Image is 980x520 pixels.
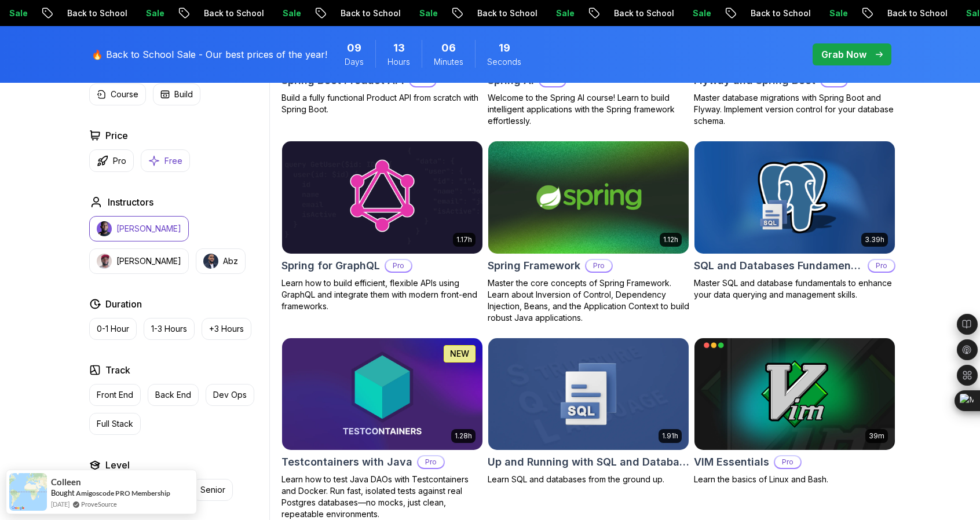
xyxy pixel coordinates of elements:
p: Back to School [192,8,271,19]
h2: SQL and Databases Fundamentals [694,258,863,274]
p: NEW [450,348,469,360]
a: ProveSource [81,499,117,509]
p: Back to School [56,8,134,19]
button: Front End [89,384,141,406]
p: Pro [775,456,800,468]
a: Spring Framework card1.12hSpring FrameworkProMaster the core concepts of Spring Framework. Learn ... [488,141,689,324]
p: Build [174,89,193,100]
p: Sale [818,8,855,19]
p: Master SQL and database fundamentals to enhance your data querying and management skills. [694,277,895,301]
p: 39m [869,431,884,441]
p: Free [164,155,182,167]
p: 🔥 Back to School Sale - Our best prices of the year! [92,47,327,61]
p: +3 Hours [209,323,244,335]
p: Welcome to the Spring AI course! Learn to build intelligent applications with the Spring framewor... [488,92,689,127]
a: VIM Essentials card39mVIM EssentialsProLearn the basics of Linux and Bash. [694,338,895,486]
p: 1-3 Hours [151,323,187,335]
p: Back to School [602,8,681,19]
span: 13 Hours [393,40,405,56]
p: Sale [134,8,171,19]
span: Seconds [487,56,521,68]
a: Amigoscode PRO Membership [76,489,170,497]
p: Sale [408,8,445,19]
img: Up and Running with SQL and Databases card [488,338,689,451]
a: SQL and Databases Fundamentals card3.39hSQL and Databases FundamentalsProMaster SQL and database ... [694,141,895,301]
button: instructor img[PERSON_NAME] [89,248,189,274]
h2: Instructors [108,195,153,209]
span: 6 Minutes [441,40,456,56]
img: instructor img [203,254,218,269]
img: instructor img [97,254,112,269]
p: Learn how to build efficient, flexible APIs using GraphQL and integrate them with modern front-en... [281,277,483,312]
p: Dev Ops [213,389,247,401]
h2: VIM Essentials [694,454,769,470]
button: Dev Ops [206,384,254,406]
span: Colleen [51,477,81,487]
p: 1.17h [456,235,472,244]
p: 1.91h [662,431,678,441]
img: Spring for GraphQL card [282,141,482,254]
p: Course [111,89,138,100]
span: Days [345,56,364,68]
p: Master database migrations with Spring Boot and Flyway. Implement version control for your databa... [694,92,895,127]
p: Back End [155,389,191,401]
p: Senior [200,484,225,496]
span: 9 Days [347,40,361,56]
button: Full Stack [89,413,141,435]
p: Pro [113,155,126,167]
h2: Duration [105,297,142,311]
p: Front End [97,389,133,401]
span: Hours [387,56,410,68]
p: Back to School [739,8,818,19]
p: Pro [869,260,894,272]
button: instructor imgAbz [196,248,246,274]
p: Back to School [876,8,955,19]
p: Sale [271,8,308,19]
button: 1-3 Hours [144,318,195,340]
p: Learn the basics of Linux and Bash. [694,474,895,485]
span: 19 Seconds [499,40,510,56]
p: 1.28h [455,431,472,441]
button: Free [141,149,190,172]
p: Abz [223,255,238,267]
p: Sale [544,8,582,19]
button: Senior [193,479,233,501]
p: [PERSON_NAME] [116,223,181,235]
p: Full Stack [97,418,133,430]
button: Course [89,83,146,105]
p: Sale [681,8,718,19]
span: Minutes [434,56,463,68]
h2: Up and Running with SQL and Databases [488,454,689,470]
a: Spring for GraphQL card1.17hSpring for GraphQLProLearn how to build efficient, flexible APIs usin... [281,141,483,312]
button: Pro [89,149,134,172]
img: VIM Essentials card [694,338,895,451]
span: [DATE] [51,499,70,509]
h2: Price [105,129,128,142]
p: Master the core concepts of Spring Framework. Learn about Inversion of Control, Dependency Inject... [488,277,689,324]
img: Testcontainers with Java card [282,338,482,451]
button: instructor img[PERSON_NAME] [89,216,189,241]
span: Bought [51,488,75,497]
img: instructor img [97,221,112,236]
p: Back to School [329,8,408,19]
p: 3.39h [865,235,884,244]
h2: Level [105,458,130,472]
p: Learn how to test Java DAOs with Testcontainers and Docker. Run fast, isolated tests against real... [281,474,483,520]
button: Back End [148,384,199,406]
p: Back to School [466,8,544,19]
p: Learn SQL and databases from the ground up. [488,474,689,485]
img: SQL and Databases Fundamentals card [694,141,895,254]
p: Pro [418,456,444,468]
h2: Spring for GraphQL [281,258,380,274]
p: Build a fully functional Product API from scratch with Spring Boot. [281,92,483,115]
img: provesource social proof notification image [9,473,47,511]
a: Up and Running with SQL and Databases card1.91hUp and Running with SQL and DatabasesLearn SQL and... [488,338,689,486]
p: Pro [386,260,411,272]
h2: Testcontainers with Java [281,454,412,470]
p: Pro [586,260,612,272]
button: Build [153,83,200,105]
p: 1.12h [663,235,678,244]
h2: Track [105,363,130,377]
button: 0-1 Hour [89,318,137,340]
p: 0-1 Hour [97,323,129,335]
